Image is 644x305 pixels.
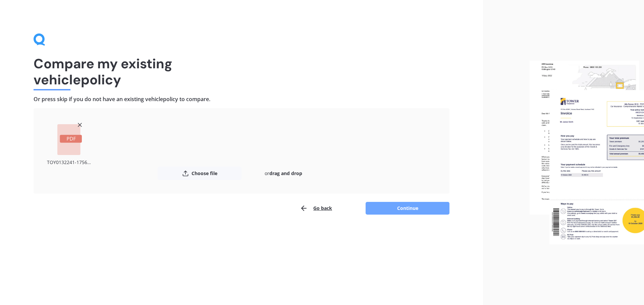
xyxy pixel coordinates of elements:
button: Go back [300,202,332,215]
button: Choose file [158,167,241,180]
img: files.webp [530,61,644,245]
button: Continue [366,202,449,215]
b: drag and drop [269,170,302,176]
h1: Compare my existing vehicle policy [34,56,449,88]
div: TOY0132241-1756472504646_Renewal_Offer.pdf [47,158,92,167]
div: or [241,167,325,180]
h4: Or press skip if you do not have an existing vehicle policy to compare. [34,96,449,103]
